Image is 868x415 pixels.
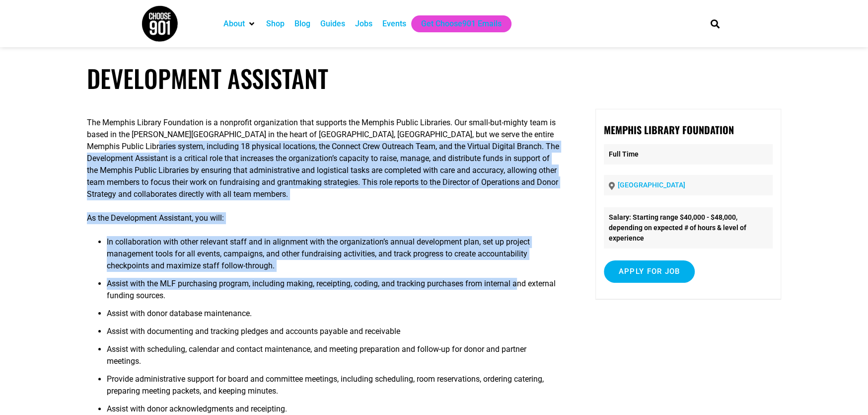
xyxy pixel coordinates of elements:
[87,117,561,200] p: The Memphis Library Foundation is a nonprofit organization that supports the Memphis Public Libra...
[87,64,781,93] h1: Development Assistant
[107,236,561,278] li: In collaboration with other relevant staff and in alignment with the organization’s annual develo...
[382,18,406,30] a: Events
[604,207,773,249] li: Salary: Starting range $40,000 - $48,000, depending on expected # of hours & level of experience
[223,18,245,30] a: About
[604,122,734,137] strong: Memphis Library Foundation
[604,144,773,165] p: Full Time
[618,181,685,189] a: [GEOGRAPHIC_DATA]
[421,18,502,30] a: Get Choose901 Emails
[107,326,561,343] li: Assist with documenting and tracking pledges and accounts payable and receivable
[107,308,561,326] li: Assist with donor database maintenance.
[107,373,561,403] li: Provide administrative support for board and committee meetings, including scheduling, room reser...
[107,343,561,373] li: Assist with scheduling, calendar and contact maintenance, and meeting preparation and follow-up f...
[320,18,345,30] a: Guides
[707,15,723,32] div: Search
[107,278,561,308] li: Assist with the MLF purchasing program, including making, receipting, coding, and tracking purcha...
[355,18,372,30] a: Jobs
[266,18,285,30] a: Shop
[218,15,261,32] div: About
[218,15,693,32] nav: Main nav
[294,18,310,30] a: Blog
[87,212,561,224] p: As the Development Assistant, you will:
[604,260,695,283] input: Apply for job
